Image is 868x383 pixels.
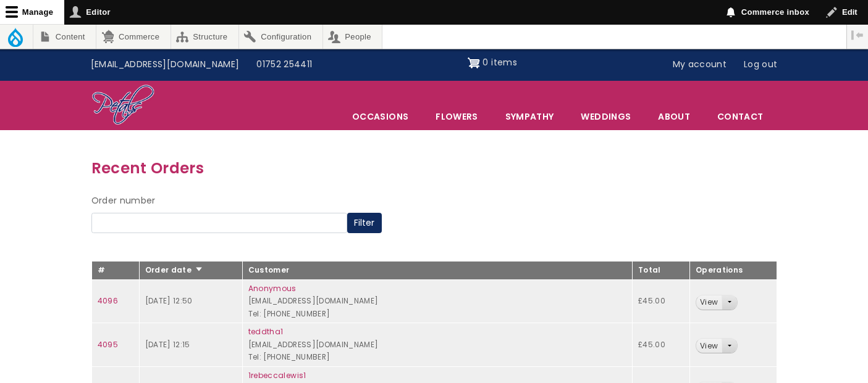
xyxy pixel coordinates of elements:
[145,265,204,275] a: Order date
[696,295,722,310] a: View
[171,25,238,49] a: Structure
[242,279,632,323] td: [EMAIL_ADDRESS][DOMAIN_NAME] Tel: [PHONE_NUMBER]
[689,262,777,280] th: Operations
[704,104,776,130] a: Contact
[568,104,644,130] span: Weddings
[696,339,722,353] a: View
[735,53,786,76] a: Log out
[91,84,155,127] img: Home
[91,156,777,180] h3: Recent Orders
[242,262,632,280] th: Customer
[33,25,96,49] a: Content
[633,262,690,280] th: Total
[482,56,516,68] span: 0 items
[468,53,480,73] img: Shopping cart
[248,370,306,381] a: 1rebeccalewis1
[239,25,322,49] a: Configuration
[82,53,248,76] a: [EMAIL_ADDRESS][DOMAIN_NAME]
[339,104,421,130] span: Occasions
[423,104,491,130] a: Flowers
[347,213,382,234] button: Filter
[145,339,190,350] time: [DATE] 12:15
[145,295,193,306] time: [DATE] 12:50
[248,53,321,76] a: 01752 254411
[91,262,139,280] th: #
[242,323,632,367] td: [EMAIL_ADDRESS][DOMAIN_NAME] Tel: [PHONE_NUMBER]
[633,323,690,367] td: £45.00
[248,283,297,294] a: Anonymous
[91,194,156,208] label: Order number
[323,25,382,49] a: People
[492,104,567,130] a: Sympathy
[847,25,868,46] button: Vertical orientation
[645,104,703,130] a: About
[98,339,118,350] a: 4095
[96,25,170,49] a: Commerce
[98,295,118,306] a: 4096
[468,53,517,73] a: Shopping cart 0 items
[633,279,690,323] td: £45.00
[248,326,284,337] a: teddtha1
[664,53,736,76] a: My account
